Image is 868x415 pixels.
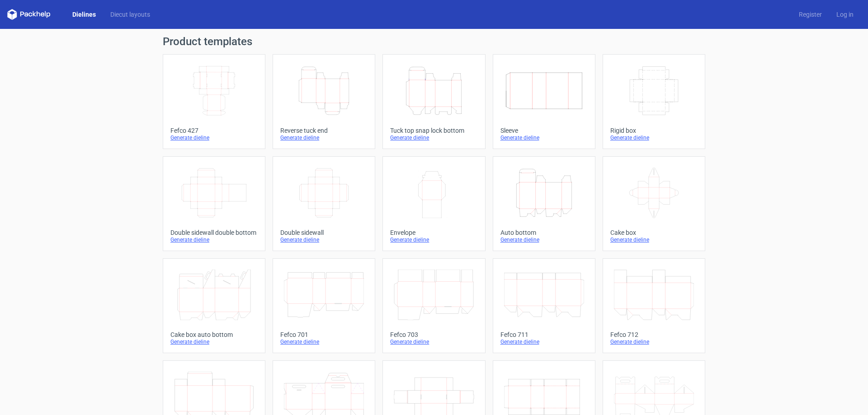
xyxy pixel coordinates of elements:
[610,127,698,134] div: Rigid box
[610,236,698,243] div: Generate dieline
[390,338,477,345] div: Generate dieline
[493,156,595,251] a: Auto bottomGenerate dieline
[829,10,861,19] a: Log in
[163,36,705,47] h1: Product templates
[170,229,258,236] div: Double sidewall double bottom
[280,338,368,345] div: Generate dieline
[170,331,258,338] div: Cake box auto bottom
[603,156,705,251] a: Cake boxGenerate dieline
[610,229,698,236] div: Cake box
[280,229,368,236] div: Double sidewall
[603,54,705,149] a: Rigid boxGenerate dieline
[382,258,485,353] a: Fefco 703Generate dieline
[610,331,698,338] div: Fefco 712
[163,54,265,149] a: Fefco 427Generate dieline
[163,156,265,251] a: Double sidewall double bottomGenerate dieline
[170,134,258,141] div: Generate dieline
[610,338,698,345] div: Generate dieline
[273,54,375,149] a: Reverse tuck endGenerate dieline
[500,134,588,141] div: Generate dieline
[280,331,368,338] div: Fefco 701
[390,331,477,338] div: Fefco 703
[280,236,368,243] div: Generate dieline
[500,229,588,236] div: Auto bottom
[170,338,258,345] div: Generate dieline
[163,258,265,353] a: Cake box auto bottomGenerate dieline
[103,10,157,19] a: Diecut layouts
[603,258,705,353] a: Fefco 712Generate dieline
[390,229,477,236] div: Envelope
[500,236,588,243] div: Generate dieline
[170,127,258,134] div: Fefco 427
[382,54,485,149] a: Tuck top snap lock bottomGenerate dieline
[610,134,698,141] div: Generate dieline
[273,258,375,353] a: Fefco 701Generate dieline
[792,10,829,19] a: Register
[170,236,258,243] div: Generate dieline
[493,258,595,353] a: Fefco 711Generate dieline
[390,134,477,141] div: Generate dieline
[390,127,477,134] div: Tuck top snap lock bottom
[493,54,595,149] a: SleeveGenerate dieline
[65,10,103,19] a: Dielines
[382,156,485,251] a: EnvelopeGenerate dieline
[500,331,588,338] div: Fefco 711
[273,156,375,251] a: Double sidewallGenerate dieline
[280,134,368,141] div: Generate dieline
[500,127,588,134] div: Sleeve
[500,338,588,345] div: Generate dieline
[390,236,477,243] div: Generate dieline
[280,127,368,134] div: Reverse tuck end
